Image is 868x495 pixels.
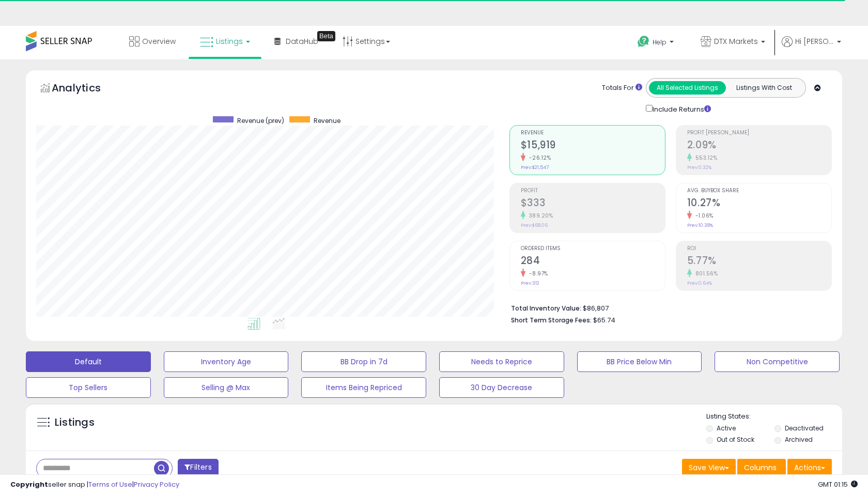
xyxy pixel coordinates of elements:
[439,351,564,372] button: Needs to Reprice
[687,188,831,194] span: Avg. Buybox Share
[521,130,665,136] span: Revenue
[687,130,831,136] span: Profit [PERSON_NAME]
[525,212,553,220] small: 389.20%
[335,26,398,57] a: Settings
[121,26,183,57] a: Overview
[521,164,549,171] small: Prev: $21,547
[267,26,326,57] a: DataHub
[134,479,179,489] a: Privacy Policy
[687,197,831,211] h2: 10.27%
[818,479,858,489] span: 2025-09-18 01:15 GMT
[164,351,289,372] button: Inventory Age
[192,26,258,57] a: Listings
[687,139,831,153] h2: 2.09%
[178,459,218,477] button: Filters
[693,26,773,59] a: DTX Markets
[785,435,813,444] label: Archived
[52,81,121,98] h5: Analytics
[26,377,151,398] button: Top Sellers
[317,31,335,41] div: Tooltip anchor
[706,412,842,422] p: Listing States:
[637,35,650,48] i: Get Help
[682,459,736,476] button: Save View
[782,36,841,59] a: Hi [PERSON_NAME]
[714,36,758,47] span: DTX Markets
[687,280,712,286] small: Prev: 0.64%
[26,351,151,372] button: Default
[511,301,824,314] li: $86,807
[687,222,713,228] small: Prev: 10.38%
[785,424,824,432] label: Deactivated
[216,36,243,47] span: Listings
[10,479,48,489] strong: Copyright
[286,36,318,47] span: DataHub
[717,424,736,432] label: Active
[521,280,539,286] small: Prev: 312
[744,462,777,473] span: Columns
[715,351,840,372] button: Non Competitive
[88,479,132,489] a: Terms of Use
[439,377,564,398] button: 30 Day Decrease
[577,351,702,372] button: BB Price Below Min
[687,246,831,252] span: ROI
[142,36,176,47] span: Overview
[649,81,726,95] button: All Selected Listings
[687,164,711,171] small: Prev: 0.32%
[521,197,665,211] h2: $333
[629,27,684,59] a: Help
[787,459,832,476] button: Actions
[511,316,592,324] b: Short Term Storage Fees:
[525,154,551,162] small: -26.12%
[653,38,667,47] span: Help
[687,255,831,269] h2: 5.77%
[301,351,426,372] button: BB Drop in 7d
[521,139,665,153] h2: $15,919
[521,188,665,194] span: Profit
[237,116,284,125] span: Revenue (prev)
[164,377,289,398] button: Selling @ Max
[737,459,786,476] button: Columns
[521,255,665,269] h2: 284
[692,270,718,277] small: 801.56%
[10,480,179,490] div: seller snap | |
[301,377,426,398] button: Items Being Repriced
[521,246,665,252] span: Ordered Items
[602,83,642,93] div: Totals For
[525,270,548,277] small: -8.97%
[795,36,834,47] span: Hi [PERSON_NAME]
[638,103,723,115] div: Include Returns
[593,315,615,325] span: $65.74
[725,81,802,95] button: Listings With Cost
[692,212,714,220] small: -1.06%
[314,116,340,125] span: Revenue
[692,154,718,162] small: 553.12%
[55,415,95,430] h5: Listings
[511,304,581,313] b: Total Inventory Value:
[521,222,548,228] small: Prev: $68.06
[717,435,754,444] label: Out of Stock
